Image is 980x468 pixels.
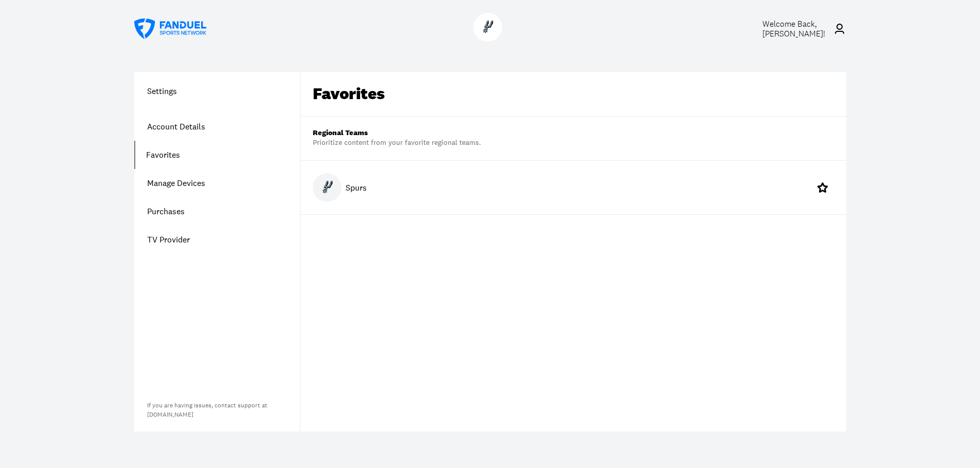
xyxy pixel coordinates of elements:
[762,18,825,39] span: Welcome Back, [PERSON_NAME] !
[320,181,334,194] img: Spurs
[134,113,300,141] a: Account Details
[473,33,506,44] a: SpursSpurs
[134,169,300,197] a: Manage Devices
[134,141,300,169] a: Favorites
[346,181,367,194] p: Spurs
[134,18,206,39] a: FanDuel Sports Network
[134,85,300,97] h1: Settings
[313,84,385,104] div: Favorites
[134,197,300,226] a: Purchases
[147,401,268,419] a: If you are having issues, contact support at[DOMAIN_NAME]
[313,138,481,148] div: Prioritize content from your favorite regional teams.
[134,226,300,254] a: TV Provider
[481,21,494,34] img: Spurs
[739,19,846,39] a: Welcome Back,[PERSON_NAME]!
[313,129,481,138] div: Regional Teams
